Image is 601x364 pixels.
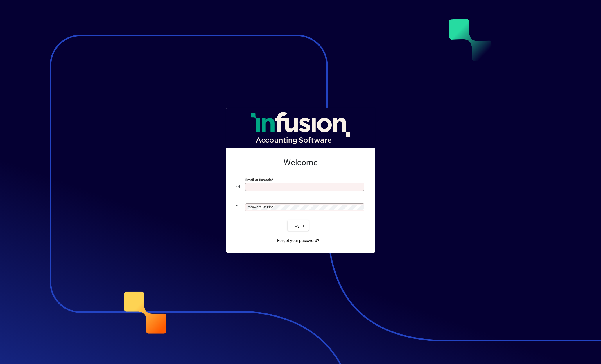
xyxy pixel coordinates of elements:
button: Login [288,220,309,231]
span: Login [292,223,304,229]
mat-label: Password or Pin [247,205,272,209]
a: Forgot your password? [275,235,322,246]
h2: Welcome [236,158,366,168]
mat-label: Email or Barcode [245,178,272,182]
span: Forgot your password? [277,238,319,244]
